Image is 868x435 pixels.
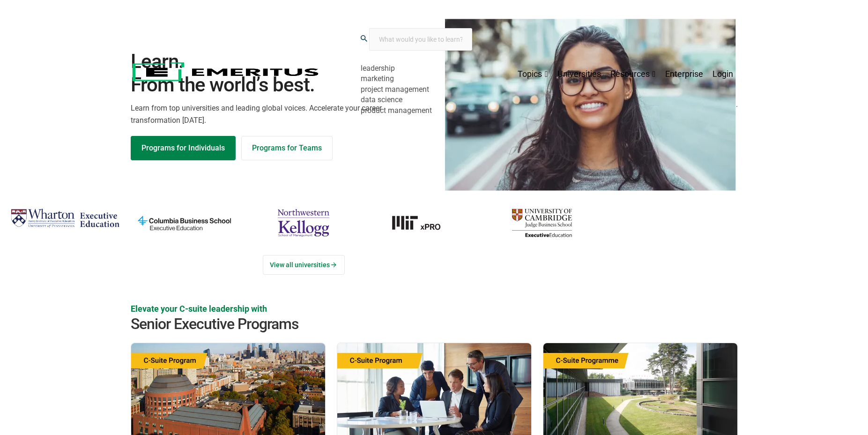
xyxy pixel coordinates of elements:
[553,48,606,95] a: Universities
[361,84,472,95] div: project management
[131,303,738,315] p: Elevate your C-suite leadership with
[361,35,367,43] button: search
[131,315,738,333] h2: Senior Executive Programs
[513,48,553,95] a: Topics
[660,48,708,95] a: Enterprise
[129,205,239,241] img: columbia-business-school
[487,205,597,241] img: cambridge-judge-business-school
[361,105,472,116] div: product management
[263,255,345,275] a: View Universities
[361,63,472,74] div: leadership
[606,48,660,95] a: Resources
[10,205,120,232] img: Wharton Executive Education
[361,74,472,84] div: marketing
[361,95,472,105] div: data science
[368,205,477,241] img: MIT xPRO
[369,28,472,51] input: woocommerce-product-search-field-0
[241,136,333,160] a: Explore for Business
[368,205,477,241] a: MIT-xPRO
[131,136,236,160] a: Explore Programs
[249,205,358,241] img: northwestern-kellogg
[708,48,738,95] a: Login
